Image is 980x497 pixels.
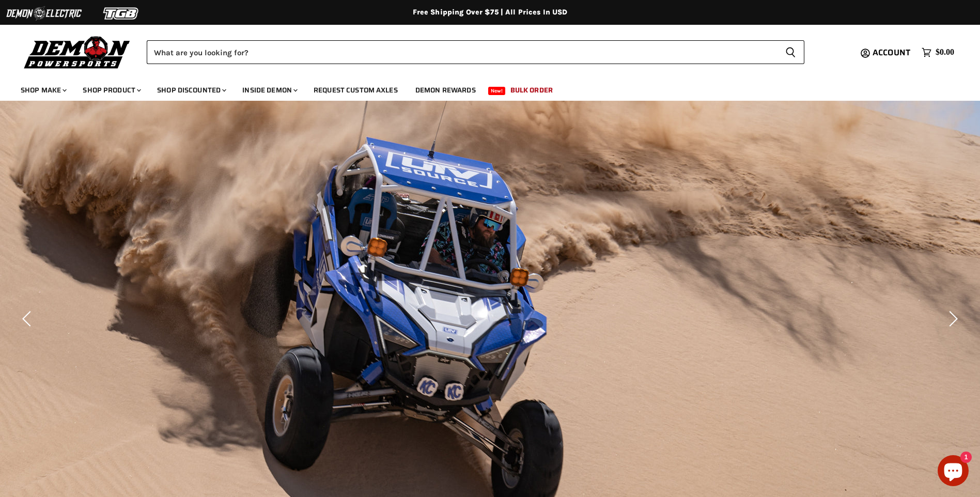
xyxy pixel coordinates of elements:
[916,45,959,60] a: $0.00
[488,87,506,95] span: New!
[777,40,804,64] button: Search
[21,34,134,70] img: Demon Powersports
[306,80,406,101] a: Request Custom Axles
[235,80,304,101] a: Inside Demon
[147,40,804,64] form: Product
[18,308,39,329] button: Previous
[13,75,952,101] ul: Main menu
[77,8,904,17] div: Free Shipping Over $75 | All Prices In USD
[935,455,972,489] inbox-online-store-chat: Shopify online store chat
[147,40,777,64] input: Search
[941,308,962,329] button: Next
[83,4,160,23] img: TGB Logo 2
[149,80,232,101] a: Shop Discounted
[868,48,916,57] a: Account
[13,80,73,101] a: Shop Make
[503,80,561,101] a: Bulk Order
[408,80,484,101] a: Demon Rewards
[873,46,910,59] span: Account
[936,48,954,57] span: $0.00
[75,80,147,101] a: Shop Product
[5,4,83,23] img: Demon Electric Logo 2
